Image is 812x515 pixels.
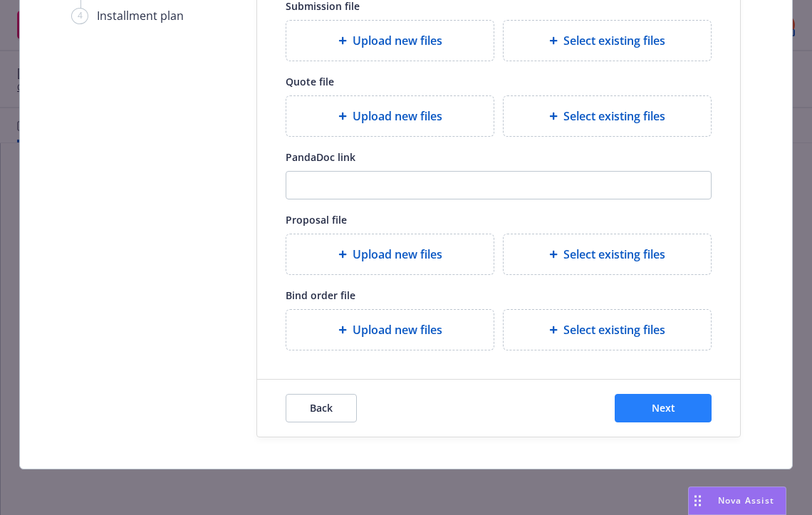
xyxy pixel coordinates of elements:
span: Upload new files [353,246,442,263]
span: Quote file [286,75,334,88]
button: Nova Assist [688,487,786,515]
span: Select existing files [563,32,665,49]
div: Upload new files [286,95,494,137]
div: Upload new files [286,234,494,275]
div: Select existing files [503,95,712,137]
span: Select existing files [563,321,665,338]
button: Next [615,394,712,422]
div: Upload new files [286,309,494,350]
span: Upload new files [353,32,442,49]
span: Select existing files [563,108,665,125]
span: PandaDoc link [286,150,355,164]
span: Upload new files [353,321,442,338]
div: 4 [71,8,88,24]
span: Next [652,401,675,415]
span: Nova Assist [718,494,774,506]
span: Proposal file [286,213,347,227]
div: Installment plan [97,7,184,24]
span: Select existing files [563,246,665,263]
div: Select existing files [503,20,712,61]
button: Back [286,394,357,422]
div: Upload new files [286,20,494,61]
span: Back [310,401,333,415]
div: Select existing files [503,234,712,275]
span: Upload new files [353,108,442,125]
div: Drag to move [689,487,707,514]
span: Bind order file [286,288,355,302]
div: Select existing files [503,309,712,350]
